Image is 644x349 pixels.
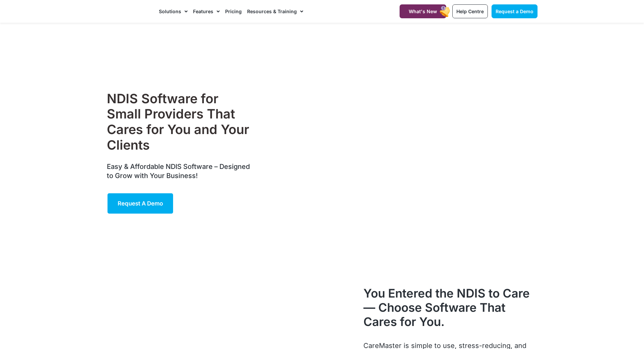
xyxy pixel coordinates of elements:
[409,8,437,14] span: What's New
[363,286,537,329] h2: You Entered the NDIS to Care— Choose Software That Cares for You.
[107,6,152,17] img: CareMaster Logo
[456,8,484,14] span: Help Centre
[118,200,163,207] span: Request a Demo
[107,193,174,214] a: Request a Demo
[107,162,250,180] span: Easy & Affordable NDIS Software – Designed to Grow with Your Business!
[400,4,446,18] a: What's New
[492,4,538,18] a: Request a Demo
[496,8,533,14] span: Request a Demo
[107,91,253,153] h1: NDIS Software for Small Providers That Cares for You and Your Clients
[452,4,488,18] a: Help Centre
